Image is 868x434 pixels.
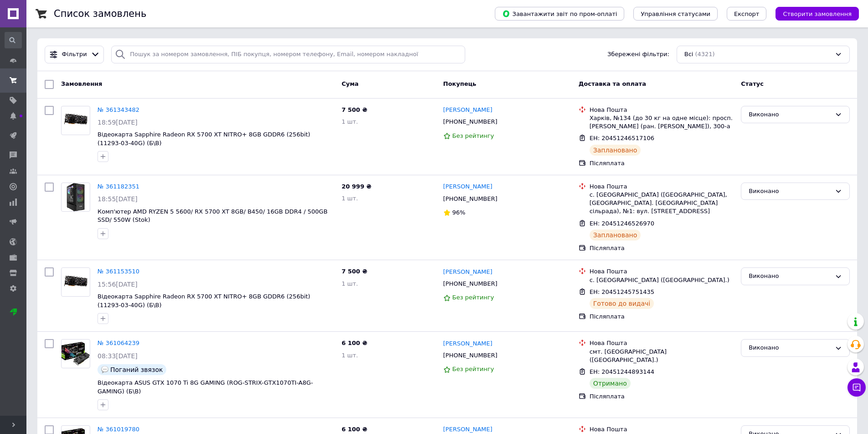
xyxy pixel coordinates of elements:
div: Отримано [590,378,631,389]
div: [PHONE_NUMBER] [442,116,499,128]
button: Експорт [727,7,767,21]
span: Збережені фільтри: [607,50,669,59]
div: Готово до видачі [590,298,654,309]
div: [PHONE_NUMBER] [442,193,499,205]
a: [PERSON_NAME] [443,340,493,348]
a: № 361182351 [98,183,139,190]
div: с. [GEOGRAPHIC_DATA] ([GEOGRAPHIC_DATA], [GEOGRAPHIC_DATA]. [GEOGRAPHIC_DATA] сільрада), №1: вул.... [590,191,734,216]
img: Фото товару [62,273,90,291]
span: Cума [342,80,359,87]
a: Фото товару [61,106,90,135]
div: смт. [GEOGRAPHIC_DATA] ([GEOGRAPHIC_DATA].) [590,348,734,364]
span: 7 500 ₴ [342,268,367,275]
span: Без рейтингу [452,294,494,301]
span: 15:56[DATE] [98,281,138,288]
a: № 361019780 [98,426,139,433]
span: Експорт [734,10,760,17]
span: Управління статусами [641,10,710,17]
div: Заплановано [590,145,641,156]
a: [PERSON_NAME] [443,183,493,191]
span: 08:33[DATE] [98,352,138,360]
span: Замовлення [61,80,102,87]
button: Створити замовлення [776,7,859,21]
button: Управління статусами [633,7,718,21]
a: Відеокарта ASUS GTX 1070 Ti 8G GAMING (ROG-STRIX-GTX1070TI-A8G-GAMING) (Б\В) [98,379,313,395]
div: Нова Пошта [590,106,734,114]
div: Виконано [749,272,831,281]
a: № 361153510 [98,268,139,275]
a: [PERSON_NAME] [443,268,493,277]
div: Післяплата [590,313,734,321]
a: Фото товару [61,183,90,212]
div: [PHONE_NUMBER] [442,278,499,290]
div: Нова Пошта [590,425,734,434]
a: Фото товару [61,339,90,368]
span: Створити замовлення [783,10,852,17]
span: Статус [741,80,764,87]
span: 96% [452,209,466,216]
div: Нова Пошта [590,339,734,347]
span: (4321) [695,51,714,58]
a: [PERSON_NAME] [443,425,493,434]
a: Комп'ютер AMD RYZEN 5 5600/ RX 5700 XT 8GB/ B450/ 16GB DDR4 / 500GB SSD/ 550W (Stok) [98,208,328,224]
button: Завантажити звіт по пром-оплаті [495,7,624,21]
span: ЕН: 20451245751435 [590,288,654,295]
a: Створити замовлення [766,10,859,17]
div: Харків, №134 (до 30 кг на одне місце): просп.[PERSON_NAME] (ран. [PERSON_NAME]), 300-а [590,114,734,131]
button: Чат з покупцем [847,378,866,397]
img: :speech_balloon: [101,366,108,373]
span: ЕН: 20451244893144 [590,368,654,375]
span: Без рейтингу [452,366,494,372]
div: Післяплата [590,244,734,252]
input: Пошук за номером замовлення, ПІБ покупця, номером телефону, Email, номером накладної [111,46,465,63]
div: Післяплата [590,392,734,401]
img: Фото товару [62,342,90,366]
a: Відеокарта Sapphire Radeon RX 5700 XT NITRO+ 8GB GDDR6 (256bit) (11293-03-40G) (Б\В) [98,293,310,309]
div: Нова Пошта [590,267,734,276]
span: 18:55[DATE] [98,195,138,203]
h1: Список замовлень [54,8,146,19]
span: ЕН: 20451246517106 [590,135,654,141]
div: с. [GEOGRAPHIC_DATA] ([GEOGRAPHIC_DATA].) [590,276,734,284]
span: Завантажити звіт по пром-оплаті [502,10,617,18]
span: 1 шт. [342,118,358,125]
span: 1 шт. [342,280,358,287]
span: 20 999 ₴ [342,183,371,190]
div: Післяплата [590,159,734,167]
a: Фото товару [61,267,90,297]
a: Відеокарта Sapphire Radeon RX 5700 XT NITRO+ 8GB GDDR6 (256bit) (11293-03-40G) (Б\В) [98,131,310,146]
img: Фото товару [62,111,90,129]
div: Заплановано [590,230,641,241]
span: Без рейтингу [452,132,494,139]
span: 1 шт. [342,195,358,202]
span: 6 100 ₴ [342,426,367,433]
a: [PERSON_NAME] [443,106,493,115]
img: Фото товару [67,183,84,211]
div: Виконано [749,343,831,353]
div: Нова Пошта [590,183,734,191]
span: Фільтри [62,50,87,59]
div: Виконано [749,110,831,120]
span: Покупець [443,80,477,87]
span: 1 шт. [342,352,358,359]
span: Поганий звязок [110,366,163,373]
span: ЕН: 20451246526970 [590,220,654,227]
span: 18:59[DATE] [98,119,138,126]
span: 6 100 ₴ [342,340,367,346]
span: 7 500 ₴ [342,106,367,113]
a: № 361343482 [98,106,139,113]
span: Всі [684,50,693,59]
div: Виконано [749,187,831,196]
div: [PHONE_NUMBER] [442,350,499,361]
span: Доставка та оплата [579,80,646,87]
a: № 361064239 [98,340,139,346]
